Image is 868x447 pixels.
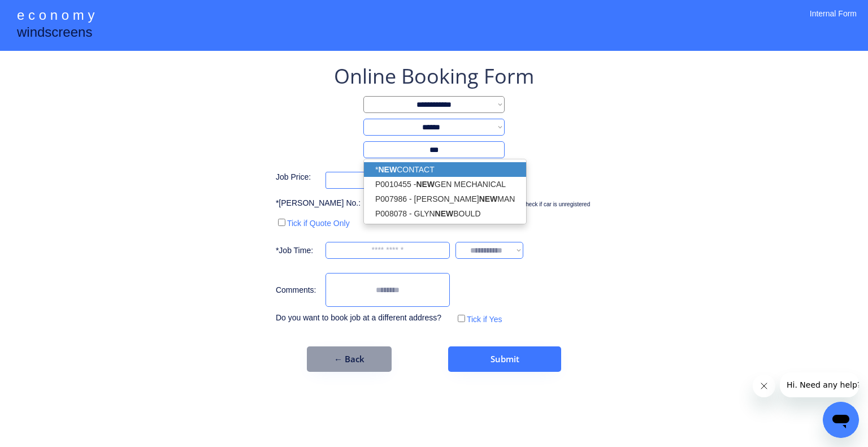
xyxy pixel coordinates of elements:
strong: NEW [479,194,498,203]
div: e c o n o m y [17,6,94,27]
div: Internal Form [810,8,857,34]
div: Online Booking Form [334,62,534,90]
iframe: Button to launch messaging window [823,402,859,438]
p: P008078 - GLYN BOULD [364,206,526,221]
strong: NEW [378,165,397,174]
iframe: Message from company [780,372,859,397]
span: Hi. Need any help? [7,8,81,17]
div: windscreens [17,23,92,45]
div: Job Price: [276,172,320,183]
p: * CONTACT [364,162,526,177]
div: Comments: [276,285,320,296]
iframe: Close message [753,375,775,397]
label: Tick if Yes [467,315,502,324]
strong: NEW [416,180,435,189]
div: Choose *New Contact if name is not on the list [363,158,505,166]
div: *Job Time: [276,245,320,257]
button: ← Back [307,346,392,372]
div: *[PERSON_NAME] No.: [276,198,361,209]
div: Do you want to book job at a different address? [276,313,450,324]
button: Submit [448,346,561,372]
p: P0010455 - GEN MECHANICAL [364,177,526,192]
strong: NEW [435,209,454,218]
p: P007986 - [PERSON_NAME] MAN [364,192,526,206]
label: Tick if Quote Only [287,219,350,228]
label: Please check if car is unregistered [504,201,590,207]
